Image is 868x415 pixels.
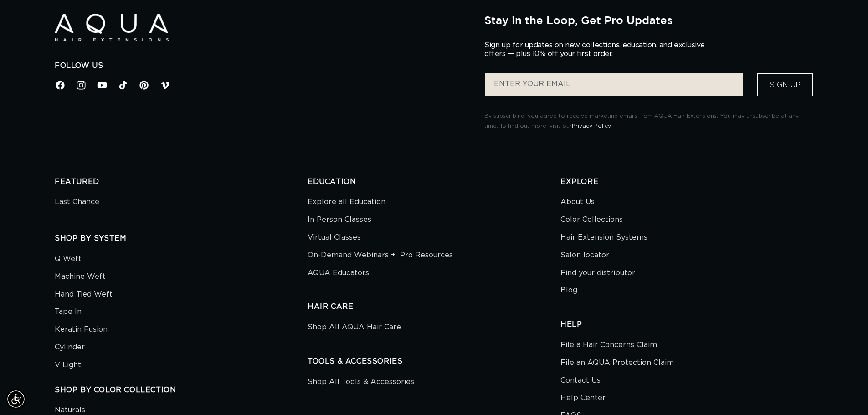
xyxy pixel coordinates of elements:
[55,234,308,243] h2: SHOP BY SYSTEM
[560,229,647,246] a: Hair Extension Systems
[55,195,99,211] a: Last Chance
[55,303,82,321] a: Tape In
[55,268,106,286] a: Machine Weft
[560,211,623,229] a: Color Collections
[308,246,453,264] a: On-Demand Webinars + Pro Resources
[308,177,560,187] h2: EDUCATION
[484,14,813,26] h2: Stay in the Loop, Get Pro Updates
[308,302,560,312] h2: HAIR CARE
[560,195,595,211] a: About Us
[308,229,361,246] a: Virtual Classes
[308,357,560,366] h2: TOOLS & ACCESSORIES
[560,282,577,299] a: Blog
[308,211,371,229] a: In Person Classes
[6,389,26,409] div: Accessibility Menu
[572,123,611,128] a: Privacy Policy
[308,375,414,391] a: Shop All Tools & Accessories
[55,385,308,395] h2: SHOP BY COLOR COLLECTION
[55,356,81,374] a: V Light
[55,321,108,338] a: Keratin Fusion
[55,177,308,187] h2: FEATURED
[308,195,385,211] a: Explore all Education
[560,177,813,187] h2: EXPLORE
[560,320,813,329] h2: HELP
[485,73,743,96] input: ENTER YOUR EMAIL
[822,371,868,415] iframe: Chat Widget
[55,61,471,71] h2: Follow Us
[560,246,609,264] a: Salon locator
[55,338,85,356] a: Cylinder
[55,286,113,303] a: Hand Tied Weft
[560,264,635,282] a: Find your distributor
[55,252,82,268] a: Q Weft
[484,41,712,58] p: Sign up for updates on new collections, education, and exclusive offers — plus 10% off your first...
[55,14,169,41] img: Aqua Hair Extensions
[757,73,813,96] button: Sign Up
[308,321,401,336] a: Shop All AQUA Hair Care
[484,111,813,131] p: By subscribing, you agree to receive marketing emails from AQUA Hair Extensions. You may unsubscr...
[560,338,657,354] a: File a Hair Concerns Claim
[560,354,674,372] a: File an AQUA Protection Claim
[560,372,601,389] a: Contact Us
[308,264,369,282] a: AQUA Educators
[560,389,606,407] a: Help Center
